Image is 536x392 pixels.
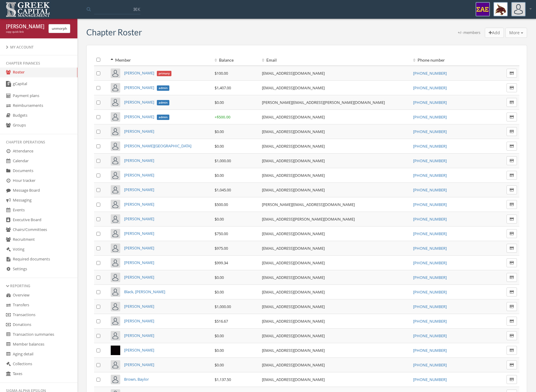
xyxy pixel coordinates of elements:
a: [PERSON_NAME][EMAIL_ADDRESS][DOMAIN_NAME] [262,202,355,207]
a: [PHONE_NUMBER] [413,173,447,178]
a: [PHONE_NUMBER] [413,85,447,90]
span: [PERSON_NAME] [124,129,154,134]
span: [PERSON_NAME] [124,85,154,90]
a: [PHONE_NUMBER] [413,143,447,149]
th: Email [260,54,411,66]
a: [PHONE_NUMBER] [413,202,447,207]
a: Brown, Baylor [124,377,149,382]
a: [EMAIL_ADDRESS][DOMAIN_NAME] [262,318,325,324]
div: +/- members [458,30,480,38]
span: $516.67 [215,318,228,324]
span: [PERSON_NAME] [124,202,154,207]
a: [PERSON_NAME]admin [124,114,169,119]
a: [PERSON_NAME]admin [124,85,169,90]
a: [PERSON_NAME] [124,274,154,280]
a: [PHONE_NUMBER] [413,158,447,163]
div: My Account [6,45,71,50]
span: + $500.00 [215,114,230,120]
a: [PERSON_NAME][EMAIL_ADDRESS][PERSON_NAME][DOMAIN_NAME] [262,100,385,105]
a: [EMAIL_ADDRESS][DOMAIN_NAME] [262,85,325,90]
h3: Chapter Roster [86,28,142,37]
a: [EMAIL_ADDRESS][DOMAIN_NAME] [262,231,325,236]
span: $1,137.50 [215,377,231,382]
a: [PERSON_NAME] [124,187,154,192]
span: $0.00 [215,275,224,280]
span: $0.00 [215,333,224,338]
span: primary [157,71,171,76]
span: $0.00 [215,348,224,353]
a: [EMAIL_ADDRESS][DOMAIN_NAME] [262,158,325,163]
span: $500.00 [215,202,228,207]
a: [EMAIL_ADDRESS][DOMAIN_NAME] [262,275,325,280]
div: copy quick link [6,30,44,34]
a: [PHONE_NUMBER] [413,304,447,309]
a: [PERSON_NAME] [124,260,154,265]
a: [PHONE_NUMBER] [413,216,447,222]
span: [PERSON_NAME] [124,114,154,119]
span: $1,407.00 [215,85,231,90]
a: [PERSON_NAME] [124,318,154,324]
a: [PERSON_NAME] [124,158,154,163]
a: [PHONE_NUMBER] [413,187,447,193]
span: Black, [PERSON_NAME] [124,289,165,294]
span: $975.00 [215,246,228,251]
a: [PHONE_NUMBER] [413,231,447,236]
span: admin [157,85,169,91]
a: [PERSON_NAME] [124,231,154,236]
span: [PERSON_NAME] [124,99,154,105]
span: [PERSON_NAME] [124,304,154,309]
a: [EMAIL_ADDRESS][DOMAIN_NAME] [262,173,325,178]
a: [PHONE_NUMBER] [413,362,447,368]
span: $1,000.00 [215,304,231,309]
span: $0.00 [215,362,224,368]
a: [EMAIL_ADDRESS][DOMAIN_NAME] [262,333,325,338]
a: [EMAIL_ADDRESS][DOMAIN_NAME] [262,362,325,368]
span: $0.00 [215,216,224,222]
span: [PERSON_NAME] [124,347,154,353]
span: $0.00 [215,143,224,149]
span: $100.00 [215,71,228,76]
a: [EMAIL_ADDRESS][DOMAIN_NAME] [262,246,325,251]
button: unmorph [49,24,70,33]
a: [PERSON_NAME] [124,362,154,367]
a: [EMAIL_ADDRESS][DOMAIN_NAME] [262,260,325,266]
span: [PERSON_NAME] [124,70,154,76]
span: [PERSON_NAME] [124,245,154,251]
a: [EMAIL_ADDRESS][DOMAIN_NAME] [262,348,325,353]
span: [PERSON_NAME] [124,172,154,178]
span: $0.00 [215,289,224,295]
a: [EMAIL_ADDRESS][DOMAIN_NAME] [262,289,325,295]
a: [PHONE_NUMBER] [413,260,447,266]
a: [PHONE_NUMBER] [413,100,447,105]
a: [EMAIL_ADDRESS][DOMAIN_NAME] [262,71,325,76]
a: [PHONE_NUMBER] [413,71,447,76]
a: [PHONE_NUMBER] [413,275,447,280]
a: [EMAIL_ADDRESS][DOMAIN_NAME] [262,129,325,134]
a: [PERSON_NAME] [124,333,154,338]
a: [PERSON_NAME][GEOGRAPHIC_DATA] [124,143,191,149]
a: [PERSON_NAME]admin [124,99,169,105]
a: [EMAIL_ADDRESS][DOMAIN_NAME] [262,114,325,120]
span: $0.00 [215,173,224,178]
a: [PHONE_NUMBER] [413,318,447,324]
span: $999.34 [215,260,228,266]
span: $1,000.00 [215,158,231,163]
span: $0.00 [215,100,224,105]
th: Phone number [411,54,482,66]
span: ⌘K [133,6,140,12]
span: admin [157,100,169,105]
th: Balance [212,54,260,66]
span: admin [157,115,169,120]
a: [EMAIL_ADDRESS][DOMAIN_NAME] [262,187,325,193]
a: [EMAIL_ADDRESS][DOMAIN_NAME] [262,304,325,309]
span: $0.00 [215,129,224,134]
